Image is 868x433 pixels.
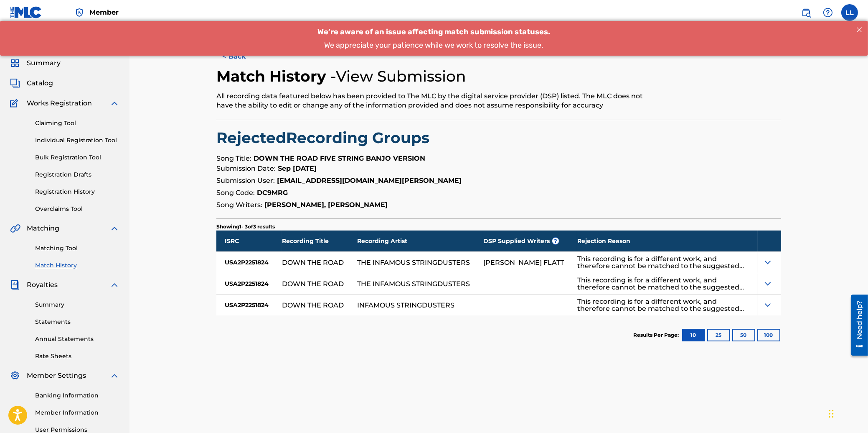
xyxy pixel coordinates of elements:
[216,154,251,162] span: Song Title:
[35,391,119,400] a: Banking Information
[216,189,255,197] span: Song Code:
[216,177,275,184] span: Submission User:
[483,231,577,251] div: DSP Supplied Writers
[35,244,119,253] a: Matching Tool
[763,300,773,310] img: Expand Icon
[27,58,61,68] span: Summary
[109,223,119,233] img: expand
[35,136,119,145] a: Individual Registration Tool
[682,329,705,341] button: 10
[763,279,773,289] img: Expand Icon
[357,259,470,266] div: THE INFAMOUS STRINGDUSTERS
[216,201,262,209] span: Song Writers:
[845,291,868,360] iframe: Resource Center
[216,295,282,315] div: USA2P2251824
[35,261,119,270] a: Match History
[109,371,119,381] img: expand
[35,187,119,196] a: Registration History
[27,223,59,233] span: Matching
[10,78,53,88] a: CatalogCatalog
[826,393,868,433] iframe: Chat Widget
[216,67,330,86] h2: Match History
[577,298,744,312] div: This recording is for a different work, and therefore cannot be matched to the suggested MLC Song...
[577,277,744,291] div: This recording is for a different work, and therefore cannot be matched to the suggested MLC Song...
[264,201,388,209] strong: [PERSON_NAME], [PERSON_NAME]
[254,154,425,162] strong: DOWN THE ROAD FIVE STRING BANJO VERSION
[10,223,20,233] img: Matching
[109,98,119,108] img: expand
[707,329,730,341] button: 25
[10,58,20,68] img: Summary
[89,8,119,17] span: Member
[577,231,758,251] div: Rejection Reason
[109,280,119,290] img: expand
[325,20,544,29] span: We appreciate your patience while we work to resolve the issue.
[577,255,744,269] div: This recording is for a different work, and therefore cannot be matched to the suggested MLC Song...
[282,302,344,309] div: DOWN THE ROAD
[633,331,681,339] p: Results Per Page:
[216,273,282,294] div: USA2P2251824
[35,408,119,417] a: Member Information
[10,6,42,18] img: MLC Logo
[27,78,53,88] span: Catalog
[35,153,119,162] a: Bulk Registration Tool
[35,300,119,309] a: Summary
[757,329,780,341] button: 100
[35,205,119,213] a: Overclaims Tool
[35,170,119,179] a: Registration Drafts
[216,164,276,172] span: Submission Date:
[318,6,551,15] span: We’re aware of an issue affecting match submission statuses.
[74,8,84,18] img: Top Rightsholder
[841,4,858,21] div: User Menu
[10,98,21,108] img: Works Registration
[823,8,833,18] img: help
[216,223,275,231] p: Showing 1 - 3 of 3 results
[257,189,288,197] strong: DC9MRG
[282,280,344,287] div: DOWN THE ROAD
[277,177,462,184] strong: [EMAIL_ADDRESS][DOMAIN_NAME][PERSON_NAME]
[282,231,357,251] div: Recording Title
[216,46,266,67] button: < Back
[27,371,86,381] span: Member Settings
[216,231,282,251] div: ISRC
[216,92,651,110] div: All recording data featured below has been provided to The MLC by the digital service provider (D...
[820,4,836,21] div: Help
[282,259,344,266] div: DOWN THE ROAD
[35,119,119,128] a: Claiming Tool
[357,280,470,287] div: THE INFAMOUS STRINGDUSTERS
[763,257,773,267] img: Expand Icon
[10,58,61,68] a: SummarySummary
[27,98,92,108] span: Works Registration
[552,238,559,244] span: ?
[216,128,781,147] h2: Rejected Recording Groups
[801,8,811,18] img: search
[732,329,755,341] button: 50
[35,352,119,361] a: Rate Sheets
[35,335,119,343] a: Annual Statements
[330,67,466,86] h4: - View Submission
[10,371,20,381] img: Member Settings
[10,78,20,88] img: Catalog
[216,252,282,273] div: USA2P2251824
[483,259,564,266] div: [PERSON_NAME] FLATT
[27,280,58,290] span: Royalties
[278,164,317,172] strong: Sep [DATE]
[10,280,20,290] img: Royalties
[798,4,815,21] a: Public Search
[829,401,834,426] div: Drag
[357,231,483,251] div: Recording Artist
[35,318,119,326] a: Statements
[357,302,454,309] div: INFAMOUS STRINGDUSTERS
